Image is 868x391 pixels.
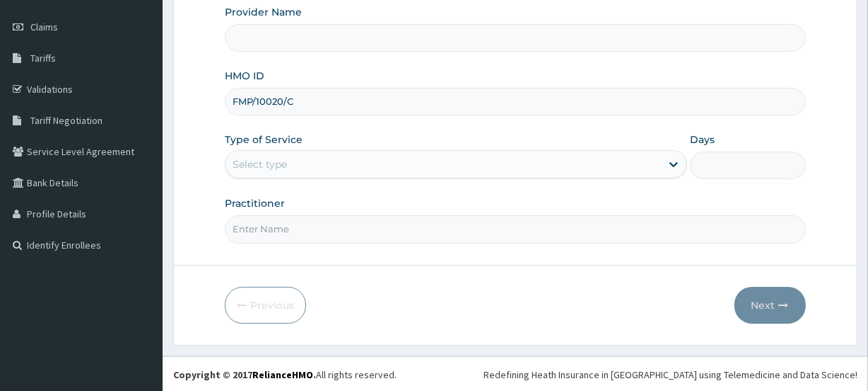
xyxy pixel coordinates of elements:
[483,368,857,382] div: Redefining Heath Insurance in [GEOGRAPHIC_DATA] using Telemedicine and Data Science!
[225,196,285,210] label: Practitioner
[225,5,302,19] label: Provider Name
[734,287,806,324] button: Next
[252,368,313,381] a: RelianceHMO
[225,69,264,83] label: HMO ID
[233,157,287,171] div: Select type
[30,52,56,64] span: Tariffs
[30,21,58,33] span: Claims
[225,132,303,147] label: Type of Service
[225,215,805,243] input: Enter Name
[225,88,805,115] input: Enter HMO ID
[173,368,316,381] strong: Copyright © 2017 .
[30,114,102,127] span: Tariff Negotiation
[225,287,306,324] button: Previous
[690,132,715,147] label: Days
